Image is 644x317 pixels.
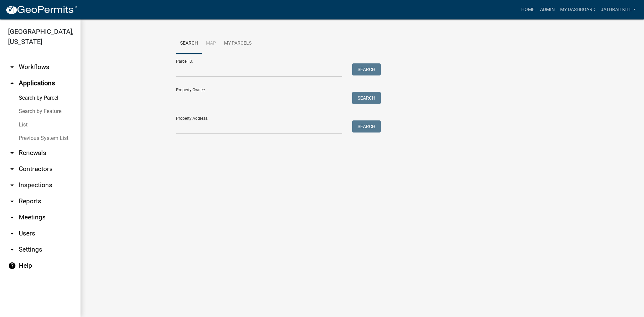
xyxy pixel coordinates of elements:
[8,181,16,189] i: arrow_drop_down
[8,197,16,205] i: arrow_drop_down
[519,3,537,16] a: Home
[598,3,639,16] a: Jathrailkill
[220,33,256,54] a: My Parcels
[8,213,16,221] i: arrow_drop_down
[8,262,16,270] i: help
[8,229,16,237] i: arrow_drop_down
[352,92,381,104] button: Search
[557,3,598,16] a: My Dashboard
[8,63,16,71] i: arrow_drop_down
[8,79,16,87] i: arrow_drop_up
[176,33,202,54] a: Search
[8,149,16,157] i: arrow_drop_down
[8,165,16,173] i: arrow_drop_down
[8,246,16,254] i: arrow_drop_down
[352,63,381,75] button: Search
[352,120,381,133] button: Search
[537,3,557,16] a: Admin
